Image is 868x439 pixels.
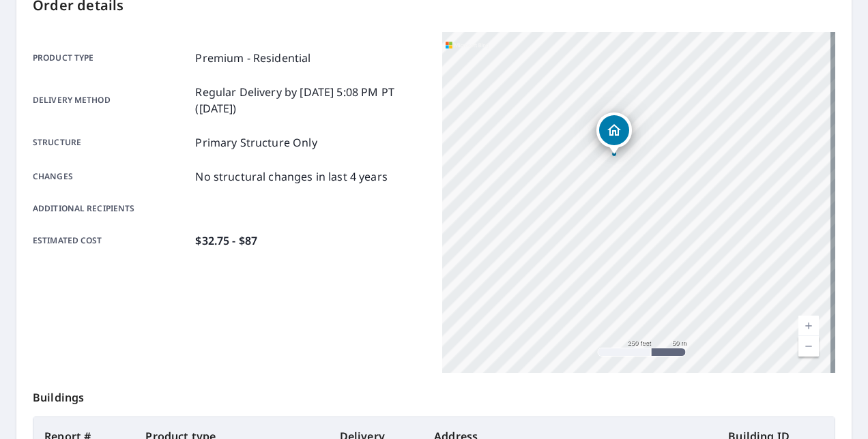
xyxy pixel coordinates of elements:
[596,112,632,155] div: Dropped pin, building 1, Residential property, 21480 E 2120 Rd Ryan, OK 73565
[195,232,257,249] p: $32.75 - $87
[798,316,819,336] a: Current Level 17, Zoom In
[798,336,819,357] a: Current Level 17, Zoom Out
[195,50,310,66] p: Premium - Residential
[33,168,190,185] p: Changes
[33,134,190,151] p: Structure
[195,134,317,151] p: Primary Structure Only
[195,168,388,185] p: No structural changes in last 4 years
[33,202,190,215] p: Additional recipients
[33,84,190,117] p: Delivery method
[195,84,426,117] p: Regular Delivery by [DATE] 5:08 PM PT ([DATE])
[33,50,190,66] p: Product type
[33,232,190,249] p: Estimated cost
[33,373,835,417] p: Buildings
